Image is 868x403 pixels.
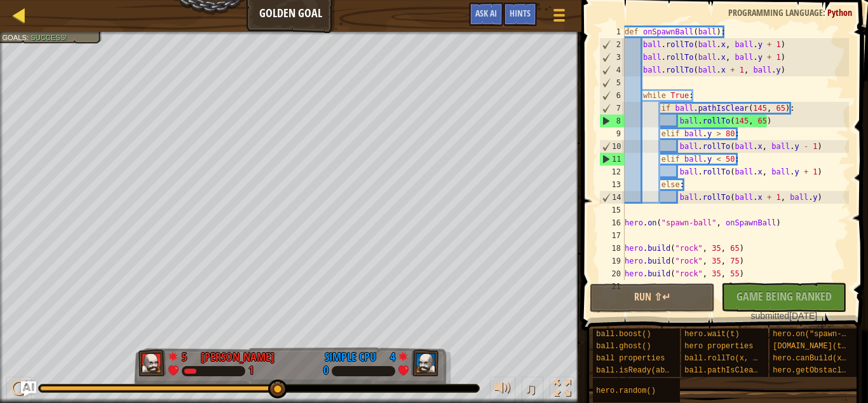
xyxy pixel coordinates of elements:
div: 19 [599,255,625,267]
div: 0 [323,365,329,377]
span: ball properties [596,354,665,363]
button: Run ⇧↵ [590,283,715,313]
span: : [27,33,31,41]
div: 16 [599,216,625,229]
div: [PERSON_NAME] [201,349,275,365]
button: Toggle fullscreen [550,377,575,403]
span: hero properties [684,342,753,351]
div: [DATE] [728,309,840,322]
div: 13 [599,178,625,191]
span: Ask AI [475,7,497,19]
button: Ask AI [469,3,503,26]
div: 17 [599,229,625,242]
div: 10 [600,140,625,153]
div: 20 [599,267,625,280]
span: submitted [750,311,789,321]
div: 4 [600,64,625,76]
span: hero.canBuild(x, y) [773,354,860,363]
span: Success! [31,33,67,41]
button: Show game menu [543,3,575,32]
div: 15 [599,204,625,216]
span: ball.rollTo(x, y) [684,354,762,363]
button: Adjust volume [490,377,515,403]
span: ball.isReady(ability) [596,366,692,375]
div: 1 [248,365,254,377]
span: Goals [2,33,27,41]
div: 7 [600,102,625,115]
div: 12 [599,166,625,178]
div: 18 [599,242,625,255]
span: ball.boost() [596,330,651,339]
span: ball.ghost() [596,342,651,351]
button: ♫ [522,377,543,403]
button: Ask AI [21,381,36,397]
span: Python [827,6,852,18]
div: 5 [600,76,625,89]
span: : [823,6,827,18]
span: Programming language [728,6,823,18]
div: 11 [600,153,625,166]
img: thang_avatar_frame.png [411,350,439,376]
div: 3 [600,51,625,64]
div: 6 [600,89,625,102]
span: ♫ [524,379,537,398]
div: 5 [182,349,194,360]
div: 2 [600,38,625,51]
div: 14 [600,191,625,204]
span: Hints [510,7,531,19]
button: Ctrl + P: Play [6,377,32,403]
span: hero.random() [596,386,656,395]
div: 4 [383,349,395,360]
span: hero.wait(t) [684,330,739,339]
span: ball.pathIsClear(x, y) [684,366,785,375]
img: thang_avatar_frame.png [139,350,166,376]
div: Simple CPU [325,349,376,365]
div: 9 [599,127,625,140]
div: 21 [599,280,625,293]
div: 1 [599,25,625,38]
div: 8 [600,115,625,127]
